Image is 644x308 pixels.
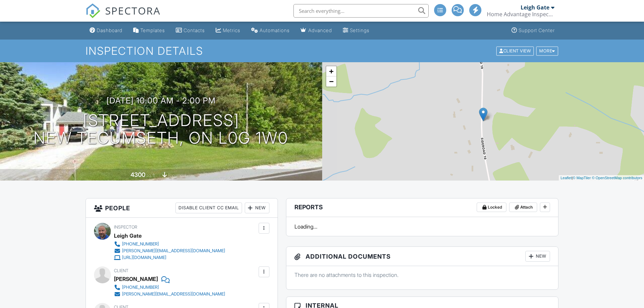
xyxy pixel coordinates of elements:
a: Metrics [213,24,243,37]
a: [URL][DOMAIN_NAME] [114,254,225,261]
img: The Best Home Inspection Software - Spectora [86,3,100,18]
a: [PERSON_NAME][EMAIL_ADDRESS][DOMAIN_NAME] [114,291,225,298]
a: Contacts [173,24,208,37]
div: Support Center [519,27,555,33]
a: Leaflet [560,176,572,180]
div: Templates [140,27,165,33]
span: sq. ft. [146,173,156,178]
div: [PERSON_NAME][EMAIL_ADDRESS][DOMAIN_NAME] [122,291,225,297]
a: Client View [496,48,535,53]
div: [PERSON_NAME][EMAIL_ADDRESS][DOMAIN_NAME] [122,248,225,254]
h3: [DATE] 10:00 am - 2:00 pm [106,96,216,105]
span: basement [168,173,186,178]
h1: Inspection Details [86,45,559,57]
input: Search everything... [293,4,429,18]
h3: People [86,198,278,218]
a: Zoom in [326,66,336,76]
div: [PHONE_NUMBER] [122,285,159,290]
div: | [559,175,644,181]
div: Home Advantage Inspections [487,11,554,18]
div: Dashboard [97,27,122,33]
div: Client View [496,46,534,55]
div: Metrics [223,27,240,33]
span: Client [114,268,128,273]
div: 4300 [130,171,145,178]
div: Contacts [184,27,205,33]
div: Disable Client CC Email [175,203,242,213]
a: Zoom out [326,76,336,87]
h3: Additional Documents [286,247,558,266]
a: Advanced [298,24,335,37]
a: [PERSON_NAME][EMAIL_ADDRESS][DOMAIN_NAME] [114,247,225,254]
div: Settings [350,27,369,33]
a: [PHONE_NUMBER] [114,241,225,247]
div: Leigh Gate [114,231,142,241]
h1: [STREET_ADDRESS] New Tecumseth, ON L0G 1W0 [33,112,288,147]
a: [PHONE_NUMBER] [114,284,225,291]
div: [URL][DOMAIN_NAME] [122,255,166,260]
p: There are no attachments to this inspection. [294,271,550,279]
span: Inspector [114,224,137,230]
a: SPECTORA [86,9,161,23]
div: Automations [260,27,290,33]
a: © MapTiler [573,176,591,180]
div: New [245,203,269,213]
a: Dashboard [87,24,125,37]
div: New [525,251,550,262]
span: SPECTORA [105,3,161,18]
div: Advanced [308,27,332,33]
a: © OpenStreetMap contributors [592,176,642,180]
div: [PHONE_NUMBER] [122,241,159,247]
a: Settings [340,24,372,37]
div: Leigh Gate [521,4,549,11]
div: [PERSON_NAME] [114,274,158,284]
a: Support Center [509,24,557,37]
a: Automations (Advanced) [248,24,292,37]
a: Templates [130,24,168,37]
div: More [536,46,558,55]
